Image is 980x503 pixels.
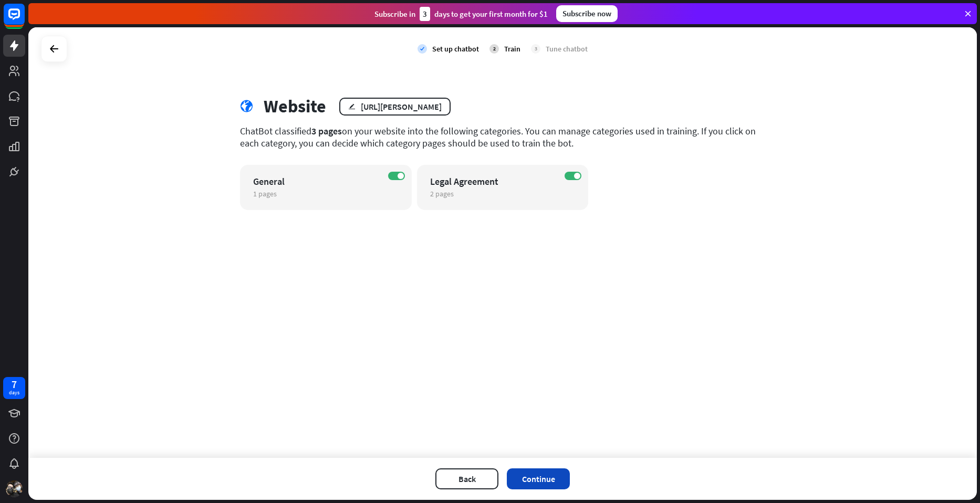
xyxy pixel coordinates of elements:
[8,4,40,36] button: Open LiveChat chat widget
[432,44,479,54] div: Set up chatbot
[504,44,520,54] div: Train
[489,44,499,54] div: 2
[374,7,548,21] div: Subscribe in days to get your first month for $1
[435,468,498,489] button: Back
[240,100,253,113] i: globe
[430,175,557,187] div: Legal Agreement
[240,125,765,149] div: ChatBot classified on your website into the following categories. You can manage categories used ...
[531,44,540,54] div: 3
[546,44,588,54] div: Tune chatbot
[9,389,19,396] div: days
[348,103,356,110] i: edit
[264,96,326,117] div: Website
[418,44,427,54] i: check
[430,189,454,198] span: 2 pages
[12,380,17,389] div: 7
[556,5,618,22] div: Subscribe now
[420,7,430,21] div: 3
[3,377,25,399] a: 7 days
[311,125,342,137] span: 3 pages
[507,468,570,489] button: Continue
[361,101,442,112] div: [URL][PERSON_NAME]
[253,189,277,198] span: 1 pages
[253,175,380,187] div: General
